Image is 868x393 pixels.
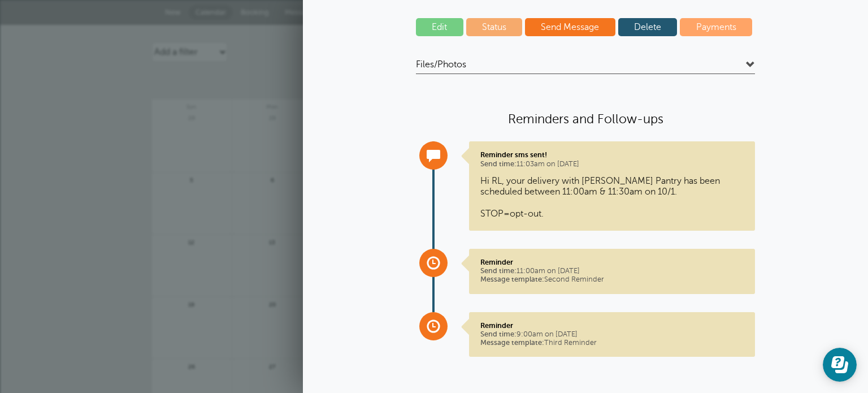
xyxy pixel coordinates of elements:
[165,8,181,16] span: New
[186,300,197,308] span: 19
[823,348,857,382] iframe: Resource center
[480,321,513,330] strong: Reminder
[480,150,547,159] strong: Reminder sms sent!
[186,237,197,246] span: 12
[466,18,523,36] a: Status
[480,150,744,169] p: 11:03am on [DATE]
[480,258,744,284] p: 11:00am on [DATE] Second Reminder
[416,59,466,70] span: Files/Photos
[267,362,277,370] span: 27
[186,362,197,370] span: 26
[525,18,615,36] a: Send Message
[480,267,517,275] span: Send time:
[232,99,313,110] span: Mon
[186,113,197,122] span: 28
[285,8,321,16] span: Messaging
[480,321,744,348] p: 9:00am on [DATE] Third Reminder
[480,160,517,168] span: Send time:
[241,8,269,16] span: Booking
[189,5,233,20] a: Calendar
[480,176,744,219] p: Hi RL, your delivery with [PERSON_NAME] Pantry has been scheduled between 11:00am & 11:30am on 10...
[186,175,197,184] span: 5
[416,111,755,127] h4: Reminders and Follow-ups
[480,275,544,283] span: Message template:
[480,330,517,338] span: Send time:
[416,18,463,36] a: Edit
[151,99,232,110] span: Sun
[267,175,277,184] span: 6
[480,258,513,266] strong: Reminder
[196,8,226,16] span: Calendar
[267,237,277,246] span: 13
[618,18,678,36] a: Delete
[267,113,277,122] span: 29
[680,18,752,36] a: Payments
[267,300,277,308] span: 20
[480,339,544,347] span: Message template:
